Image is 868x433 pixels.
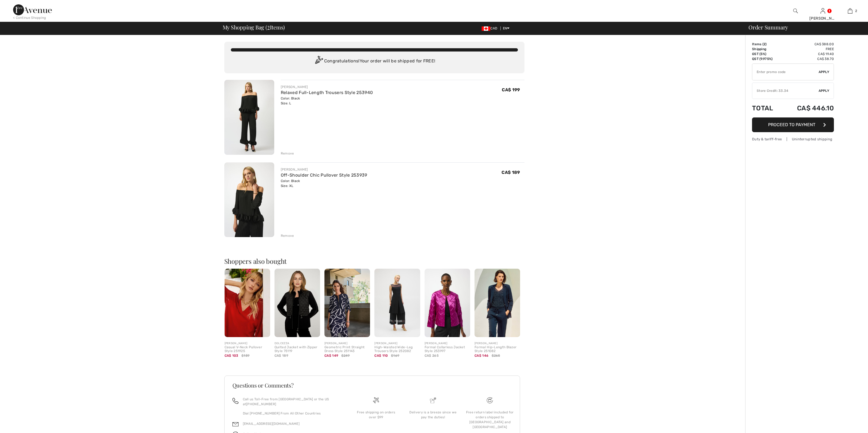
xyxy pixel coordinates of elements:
h2: Shoppers also bought [224,258,524,264]
span: CA$ 149 [324,354,338,358]
img: Casual V-Neck Pullover Style 251925 [225,269,270,337]
a: [EMAIL_ADDRESS][DOMAIN_NAME] [243,422,300,426]
div: DOLCEZZA [275,341,320,346]
span: 2 [267,23,270,30]
span: $265 [492,353,500,358]
div: Quilted Jacket with Zipper Style 75119 [275,346,320,353]
div: [PERSON_NAME] [281,84,373,89]
a: Relaxed Full-Length Trousers Style 253940 [281,90,373,95]
div: [PERSON_NAME] [809,16,836,21]
div: [PERSON_NAME] [225,341,270,346]
td: Total [752,99,782,117]
img: email [232,421,238,427]
a: Off-Shoulder Chic Pullover Style 253939 [281,172,367,178]
button: Proceed to Payment [752,117,834,132]
p: Call us Toll-Free from [GEOGRAPHIC_DATA] or the US at [243,397,341,407]
img: My Info [821,8,825,14]
td: CA$ 388.00 [782,42,834,47]
span: Apply [819,69,830,74]
span: Proceed to Payment [768,122,815,127]
td: Items ( ) [752,42,782,47]
td: Free [782,47,834,52]
span: CA$ 199 [502,87,520,92]
img: Formal Hip-Length Blazer Style 251082 [475,269,520,337]
img: Delivery is a breeze since we pay the duties! [430,397,436,403]
div: Free shipping on orders over $99 [352,410,400,420]
div: Congratulations! Your order will be shipped for FREE! [231,56,518,67]
td: CA$ 446.10 [782,99,834,117]
div: High-Waisted Wide-Leg Trousers Style 252082 [374,346,420,353]
span: 2 [763,42,765,46]
img: 1ère Avenue [13,4,52,15]
td: QST (9.975%) [752,56,782,61]
div: [PERSON_NAME] [475,341,520,346]
img: Relaxed Full-Length Trousers Style 253940 [224,80,274,155]
img: Congratulation2.svg [313,56,324,67]
div: Formal Collarless Jacket Style 253997 [425,346,470,353]
img: call [232,398,238,404]
input: Promo code [752,64,819,80]
div: Duty & tariff-free | Uninterrupted shipping [752,137,834,142]
div: [PERSON_NAME] [281,167,367,172]
div: Formal Hip-Length Blazer Style 251082 [475,346,520,353]
span: 2 [855,8,857,13]
span: CA$ 110 [374,354,388,358]
div: Remove [281,151,294,156]
a: [PHONE_NUMBER] [246,402,276,406]
span: $159 [241,353,249,358]
img: Off-Shoulder Chic Pullover Style 253939 [224,162,274,237]
span: CA$ 146 [475,354,488,358]
span: EN [503,26,510,30]
td: CA$ 38.70 [782,56,834,61]
img: Free shipping on orders over $99 [487,397,493,403]
h3: Questions or Comments? [232,383,512,388]
img: Free shipping on orders over $99 [373,397,379,403]
div: Color: Black Size: XL [281,178,367,188]
img: search the website [793,8,798,14]
div: Store Credit: 33.34 [752,88,819,93]
span: CAD [482,26,499,30]
div: < Continue Shopping [13,15,46,20]
div: Delivery is a breeze since we pay the duties! [409,410,457,420]
img: Quilted Jacket with Zipper Style 75119 [275,269,320,337]
span: $249 [341,353,350,358]
div: Color: Black Size: L [281,96,373,106]
span: CA$ 189 [502,170,520,175]
div: [PERSON_NAME] [324,341,370,346]
td: Shipping [752,47,782,52]
img: High-Waisted Wide-Leg Trousers Style 252082 [374,269,420,337]
span: CA$ 103 [225,354,238,358]
span: $169 [391,353,399,358]
div: Order Summary [742,25,865,30]
div: Geometric Print Straight Dress Style 251143 [324,346,370,353]
img: Canadian Dollar [482,26,490,31]
div: [PERSON_NAME] [374,341,420,346]
img: Formal Collarless Jacket Style 253997 [425,269,470,337]
td: GST (5%) [752,52,782,56]
span: My Shopping Bag ( Items) [223,25,285,30]
div: Free return label included for orders shipped to [GEOGRAPHIC_DATA] and [GEOGRAPHIC_DATA] [466,410,514,429]
div: [PERSON_NAME] [425,341,470,346]
img: My Bag [848,8,852,14]
img: Geometric Print Straight Dress Style 251143 [324,269,370,337]
td: CA$ 19.40 [782,52,834,56]
p: Dial [PHONE_NUMBER] From All Other Countries [243,411,341,416]
div: Remove [281,233,294,238]
span: CA$ 265 [425,354,439,358]
span: Apply [819,88,830,93]
span: CA$ 189 [275,354,288,358]
a: 2 [837,8,863,14]
div: Casual V-Neck Pullover Style 251925 [225,346,270,353]
a: Sign In [821,8,825,13]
